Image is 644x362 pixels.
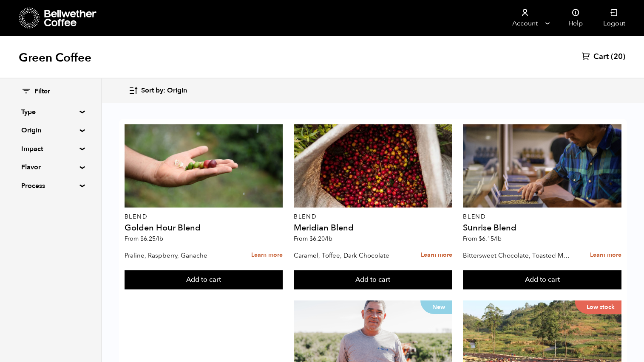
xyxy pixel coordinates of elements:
h4: Golden Hour Blend [125,224,283,232]
span: (20) [611,52,625,62]
h1: Green Coffee [19,50,91,65]
button: Add to cart [294,270,452,290]
span: $ [309,235,313,243]
bdi: 6.20 [309,235,332,243]
p: Blend [125,214,283,220]
a: Learn more [590,246,621,264]
summary: Flavor [21,162,80,172]
summary: Origin [21,125,80,135]
p: Caramel, Toffee, Dark Chocolate [294,249,401,262]
p: Blend [463,214,621,220]
p: Bittersweet Chocolate, Toasted Marshmallow, Candied Orange, Praline [463,249,570,262]
span: Filter [34,87,50,96]
summary: Type [21,107,80,117]
p: New [420,300,452,314]
p: Blend [294,214,452,220]
bdi: 6.15 [479,235,502,243]
h4: Sunrise Blend [463,224,621,232]
span: Cart [593,52,609,62]
span: /lb [494,235,502,243]
a: Learn more [421,246,452,264]
span: From [125,235,163,243]
bdi: 6.25 [140,235,163,243]
span: Sort by: Origin [141,86,187,95]
a: Cart (20) [582,52,625,62]
a: Learn more [251,246,283,264]
span: From [463,235,502,243]
span: /lb [156,235,163,243]
p: Praline, Raspberry, Ganache [125,249,232,262]
summary: Process [21,181,80,191]
span: /lb [325,235,332,243]
span: $ [140,235,144,243]
span: From [294,235,332,243]
span: $ [479,235,482,243]
button: Add to cart [463,270,621,290]
p: Low stock [575,300,621,314]
button: Add to cart [125,270,283,290]
button: Sort by: Origin [128,81,187,101]
summary: Impact [21,144,80,154]
h4: Meridian Blend [294,224,452,232]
